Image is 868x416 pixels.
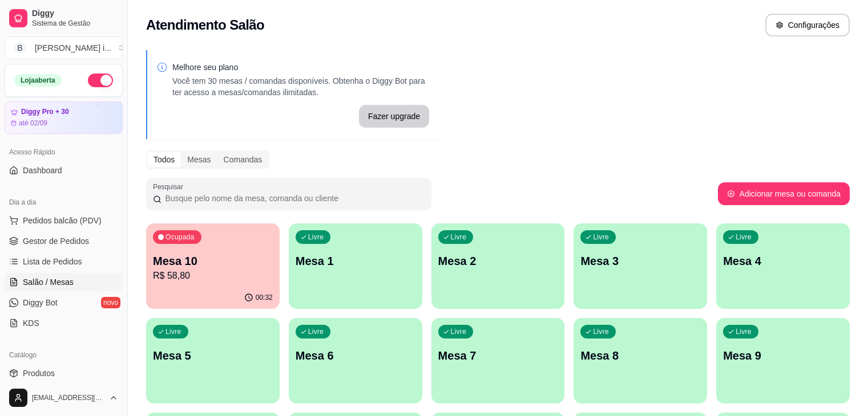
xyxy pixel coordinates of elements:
[146,223,280,309] button: OcupadaMesa 10R$ 58,8000:32
[153,253,273,269] p: Mesa 10
[88,74,113,87] button: Alterar Status
[736,327,752,336] p: Livre
[5,5,123,32] a: DiggySistema de Gestão
[32,393,104,402] span: [EMAIL_ADDRESS][DOMAIN_NAME]
[172,75,429,98] p: Você tem 30 mesas / comandas disponíveis. Obtenha o Diggy Bot para ter acesso a mesas/comandas il...
[165,327,181,336] p: Livre
[5,252,123,271] a: Lista de Pedidos
[723,348,843,364] p: Mesa 9
[5,314,123,332] a: KDS
[147,152,181,168] div: Todos
[5,232,123,250] a: Gestor de Pedidos
[153,348,273,364] p: Mesa 5
[431,223,565,309] button: LivreMesa 2
[5,346,123,364] div: Catálogo
[5,36,123,59] button: Select a team
[723,253,843,269] p: Mesa 4
[23,256,82,267] span: Lista de Pedidos
[256,293,273,302] p: 00:32
[181,152,217,168] div: Mesas
[162,193,425,204] input: Pesquisar
[146,16,264,34] h2: Atendimento Salão
[574,223,707,309] button: LivreMesa 3
[718,182,850,205] button: Adicionar mesa ou comanda
[574,318,707,403] button: LivreMesa 8
[21,108,69,116] article: Diggy Pro + 30
[308,327,324,336] p: Livre
[23,235,89,247] span: Gestor de Pedidos
[153,269,273,283] p: R$ 58,80
[5,161,123,180] a: Dashboard
[5,211,123,230] button: Pedidos balcão (PDV)
[5,364,123,382] a: Produtos
[5,143,123,161] div: Acesso Rápido
[438,253,558,269] p: Mesa 2
[765,14,850,36] button: Configurações
[32,9,118,19] span: Diggy
[35,42,111,54] div: [PERSON_NAME] i ...
[172,62,429,73] p: Melhore seu plano
[431,318,565,403] button: LivreMesa 7
[165,233,195,242] p: Ocupada
[217,152,269,168] div: Comandas
[580,253,700,269] p: Mesa 3
[146,318,280,403] button: LivreMesa 5
[716,223,850,309] button: LivreMesa 4
[451,233,467,242] p: Livre
[19,119,47,128] article: até 02/09
[580,348,700,364] p: Mesa 8
[289,318,422,403] button: LivreMesa 6
[5,273,123,291] a: Salão / Mesas
[359,105,429,128] button: Fazer upgrade
[5,101,123,134] a: Diggy Pro + 30até 02/09
[14,42,26,54] span: B
[5,293,123,312] a: Diggy Botnovo
[296,348,415,364] p: Mesa 6
[23,297,58,308] span: Diggy Bot
[14,74,62,87] div: Loja aberta
[736,233,752,242] p: Livre
[438,348,558,364] p: Mesa 7
[5,384,123,411] button: [EMAIL_ADDRESS][DOMAIN_NAME]
[5,193,123,211] div: Dia a dia
[593,233,609,242] p: Livre
[32,19,118,28] span: Sistema de Gestão
[23,317,39,329] span: KDS
[451,327,467,336] p: Livre
[716,318,850,403] button: LivreMesa 9
[23,368,55,379] span: Produtos
[23,215,102,226] span: Pedidos balcão (PDV)
[23,165,62,176] span: Dashboard
[23,276,74,288] span: Salão / Mesas
[308,233,324,242] p: Livre
[296,253,415,269] p: Mesa 1
[593,327,609,336] p: Livre
[153,182,187,191] label: Pesquisar
[289,223,422,309] button: LivreMesa 1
